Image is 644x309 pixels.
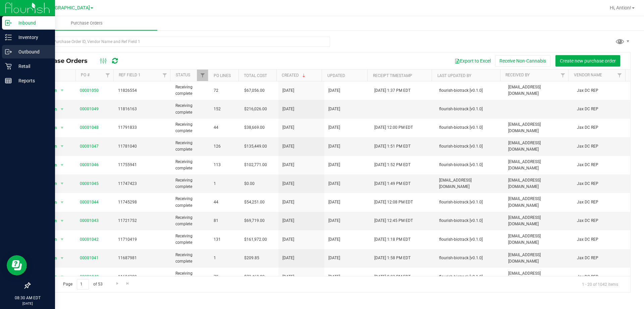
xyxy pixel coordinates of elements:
[7,255,27,275] iframe: Resource center
[495,55,550,67] button: Receive Non-Cannabis
[244,255,259,261] span: $209.85
[557,70,568,81] a: Filter
[244,218,265,224] span: $69,719.00
[214,73,231,78] a: PO Lines
[244,73,267,78] a: Total Cost
[80,181,99,186] a: 00001045
[282,199,294,205] span: [DATE]
[577,162,626,168] span: Jax DC REP
[282,73,307,78] a: Created
[57,279,108,289] span: Page of 53
[118,181,167,187] span: 11747423
[244,236,267,243] span: $161,972.00
[614,70,625,81] a: Filter
[118,218,167,224] span: 11721752
[577,274,626,280] span: Jax DC REP
[577,279,624,289] span: 1 - 20 of 1042 items
[214,255,236,261] span: 1
[80,162,99,167] a: 00001046
[197,70,208,81] a: Filter
[80,125,99,130] a: 00001048
[175,196,206,208] span: Receiving complete
[244,143,267,150] span: $135,449.00
[374,124,413,131] span: [DATE] 12:00 PM EDT
[5,34,12,41] inline-svg: Inventory
[80,107,99,111] a: 00001049
[282,143,294,150] span: [DATE]
[12,62,52,70] p: Retail
[328,199,340,205] span: [DATE]
[282,218,294,224] span: [DATE]
[508,233,569,246] span: [EMAIL_ADDRESS][DOMAIN_NAME]
[328,106,340,112] span: [DATE]
[118,236,167,243] span: 11710419
[577,143,626,150] span: Jax DC REP
[577,106,626,112] span: Jax DC REP
[439,177,500,190] span: [EMAIL_ADDRESS][DOMAIN_NAME]
[282,124,294,131] span: [DATE]
[175,159,206,171] span: Receiving complete
[118,87,167,94] span: 11826554
[282,274,294,280] span: [DATE]
[328,124,340,131] span: [DATE]
[577,255,626,261] span: Jax DC REP
[577,87,626,94] span: Jax DC REP
[214,218,236,224] span: 81
[328,87,340,94] span: [DATE]
[439,236,500,243] span: flourish-biotrack [v0.1.0]
[58,272,66,281] span: select
[30,37,330,47] input: Search Purchase Order ID, Vendor Name and Ref Field 1
[5,48,12,55] inline-svg: Outbound
[3,295,52,301] p: 08:30 AM EDT
[118,143,167,150] span: 11781040
[244,106,267,112] span: $216,026.00
[577,199,626,205] span: Jax DC REP
[214,87,236,94] span: 72
[80,88,99,93] a: 00001050
[282,255,294,261] span: [DATE]
[508,84,569,97] span: [EMAIL_ADDRESS][DOMAIN_NAME]
[574,73,602,77] a: Vendor Name
[175,103,206,115] span: Receiving complete
[80,237,99,242] a: 00001042
[439,199,500,205] span: flourish-biotrack [v0.1.0]
[119,73,141,77] a: Ref Field 1
[58,254,66,263] span: select
[175,252,206,265] span: Receiving complete
[58,86,66,95] span: select
[439,87,500,94] span: flourish-biotrack [v0.1.0]
[80,200,99,204] a: 00001044
[12,48,52,56] p: Outbound
[80,144,99,149] a: 00001047
[328,162,340,168] span: [DATE]
[439,106,500,112] span: flourish-biotrack [v0.1.0]
[214,106,236,112] span: 152
[58,216,66,226] span: select
[58,123,66,132] span: select
[214,181,236,187] span: 1
[244,162,267,168] span: $102,771.00
[175,270,206,283] span: Receiving complete
[439,255,500,261] span: flourish-biotrack [v0.1.0]
[374,274,411,280] span: [DATE] 2:03 PM EDT
[244,274,265,280] span: $73,460.80
[508,121,569,134] span: [EMAIL_ADDRESS][DOMAIN_NAME]
[244,181,255,187] span: $0.00
[44,5,90,11] span: [GEOGRAPHIC_DATA]
[374,143,411,150] span: [DATE] 1:51 PM EDT
[118,124,167,131] span: 11791833
[214,124,236,131] span: 44
[505,73,530,77] a: Received By
[3,301,52,306] p: [DATE]
[439,218,500,224] span: flourish-biotrack [v0.1.0]
[439,143,500,150] span: flourish-biotrack [v0.1.0]
[282,181,294,187] span: [DATE]
[374,162,411,168] span: [DATE] 1:52 PM EDT
[175,233,206,246] span: Receiving complete
[12,19,52,27] p: Inbound
[328,218,340,224] span: [DATE]
[610,5,631,10] span: Hi, Antion!
[508,140,569,153] span: [EMAIL_ADDRESS][DOMAIN_NAME]
[328,181,340,187] span: [DATE]
[214,162,236,168] span: 113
